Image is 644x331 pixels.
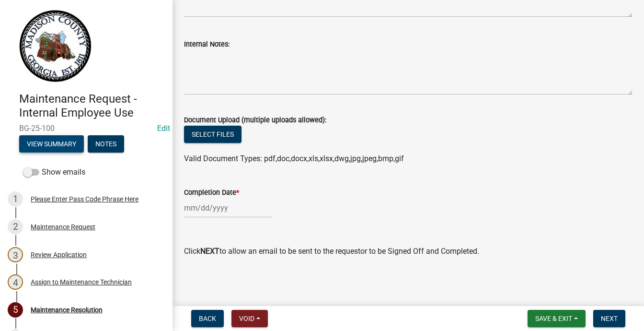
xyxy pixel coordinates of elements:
[88,141,124,148] wm-modal-confirm: Notes
[231,310,268,327] button: Void
[8,302,23,318] div: 5
[535,315,572,322] span: Save & Exit
[200,247,219,256] strong: NEXT
[184,246,632,257] p: Click to allow an email to be sent to the requestor to be Signed Off and Completed.
[157,124,170,133] wm-modal-confirm: Edit Application Number
[184,126,241,143] button: Select files
[19,141,84,148] wm-modal-confirm: Summary
[31,279,132,285] div: Assign to Maintenance Technician
[191,310,224,327] button: Back
[88,135,124,153] button: Notes
[593,310,625,327] button: Next
[23,166,85,178] label: Show emails
[157,124,170,133] a: Edit
[31,224,95,230] div: Maintenance Request
[8,247,23,262] div: 3
[19,92,165,120] h4: Maintenance Request - Internal Employee Use
[184,154,404,163] span: Valid Document Types: pdf,doc,docx,xls,xlsx,dwg,jpg,jpeg,bmp,gif
[601,315,618,322] span: Next
[184,117,326,124] label: Document Upload (multiple uploads allowed):
[8,274,23,290] div: 4
[528,310,586,327] button: Save & Exit
[199,315,216,322] span: Back
[8,219,23,235] div: 2
[239,315,254,322] span: Void
[8,191,23,207] div: 1
[184,189,239,196] label: Completion Date
[19,124,153,133] span: BG-25-100
[19,135,84,153] button: View Summary
[31,196,138,202] div: Please Enter Pass Code Phrase Here
[31,251,87,258] div: Review Application
[184,41,230,48] label: Internal Notes:
[31,307,103,313] div: Maintenance Resolution
[184,198,272,218] input: mm/dd/yyyy
[19,10,92,82] img: Madison County, Georgia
